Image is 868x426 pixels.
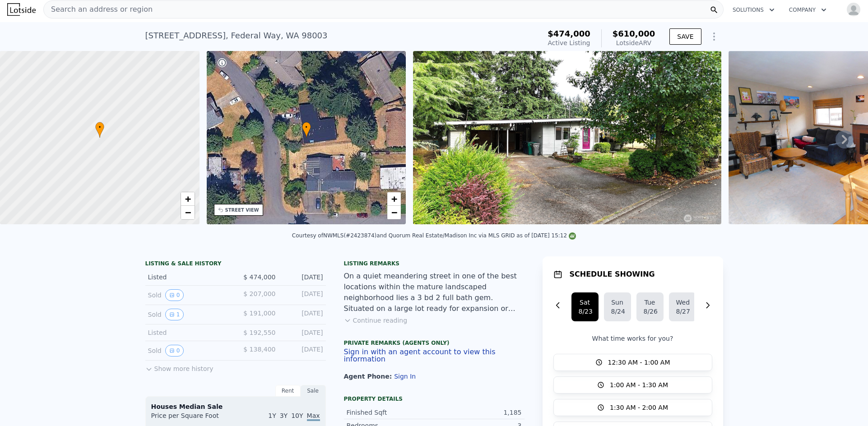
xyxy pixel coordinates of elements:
[569,232,576,240] img: NWMLS Logo
[705,28,723,46] button: Show Options
[344,373,395,380] span: Agent Phone:
[344,260,525,267] div: Listing remarks
[307,412,320,421] span: Max
[608,358,670,367] span: 12:30 AM - 1:00 AM
[95,123,104,131] span: •
[243,346,275,353] span: $ 138,400
[610,380,668,389] span: 1:00 AM - 1:30 AM
[291,412,303,419] span: 10Y
[434,408,522,417] div: 1,185
[181,206,195,219] a: Zoom out
[676,298,689,307] div: Wed
[644,298,656,307] div: Tue
[347,408,434,417] div: Finished Sqft
[151,411,236,426] div: Price per Square Foot
[391,193,397,204] span: +
[243,290,275,297] span: $ 207,000
[283,289,323,301] div: [DATE]
[613,29,655,38] span: $610,000
[185,207,190,218] span: −
[268,412,276,419] span: 1Y
[644,307,656,316] div: 8/26
[301,385,326,397] div: Sale
[610,403,668,412] span: 1:30 AM - 2:00 AM
[145,29,328,42] div: [STREET_ADDRESS] , Federal Way , WA 98003
[611,298,624,307] div: Sun
[181,192,195,206] a: Zoom in
[275,385,301,397] div: Rent
[676,307,689,316] div: 8/27
[280,412,288,419] span: 3Y
[548,39,590,46] span: Active Listing
[283,328,323,337] div: [DATE]
[7,3,36,16] img: Lotside
[95,122,104,138] div: •
[553,376,712,394] button: 1:00 AM - 1:30 AM
[148,289,228,301] div: Sold
[302,123,311,131] span: •
[611,307,624,316] div: 8/24
[283,309,323,320] div: [DATE]
[387,206,401,219] a: Zoom out
[148,309,228,320] div: Sold
[391,207,397,218] span: −
[148,273,228,282] div: Listed
[243,329,275,336] span: $ 192,550
[292,232,576,239] div: Courtesy of NWMLS (#2423874) and Quorum Real Estate/Madison Inc via MLS GRID as of [DATE] 15:12
[725,2,782,18] button: Solutions
[669,28,701,45] button: SAVE
[604,292,631,321] button: Sun8/24
[782,2,834,18] button: Company
[344,316,408,325] button: Continue reading
[283,273,323,282] div: [DATE]
[148,345,228,357] div: Sold
[579,298,591,307] div: Sat
[145,260,326,269] div: LISTING & SALE HISTORY
[344,395,525,403] div: Property details
[165,309,184,320] button: View historical data
[613,38,655,47] div: Lotside ARV
[344,271,525,314] div: On a quiet meandering street in one of the best locations within the mature landscaped neighborho...
[636,292,664,321] button: Tue8/26
[151,402,320,411] div: Houses Median Sale
[570,269,655,280] h1: SCHEDULE SHOWING
[243,273,275,281] span: $ 474,000
[571,292,599,321] button: Sat8/23
[344,339,525,348] div: Private Remarks (Agents Only)
[579,307,591,316] div: 8/23
[165,345,184,357] button: View historical data
[669,292,696,321] button: Wed8/27
[283,345,323,357] div: [DATE]
[302,122,311,138] div: •
[243,310,275,317] span: $ 191,000
[165,289,184,301] button: View historical data
[553,354,712,371] button: 12:30 AM - 1:00 AM
[413,51,721,224] img: Sale: 167525493 Parcel: 97244571
[185,193,190,204] span: +
[553,334,712,343] p: What time works for you?
[387,192,401,206] a: Zoom in
[145,361,214,373] button: Show more history
[225,207,259,213] div: STREET VIEW
[44,4,153,15] span: Search an address or region
[148,328,228,337] div: Listed
[548,29,590,38] span: $474,000
[394,373,416,380] button: Sign In
[846,2,861,17] img: avatar
[344,348,525,363] button: Sign in with an agent account to view this information
[553,399,712,416] button: 1:30 AM - 2:00 AM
